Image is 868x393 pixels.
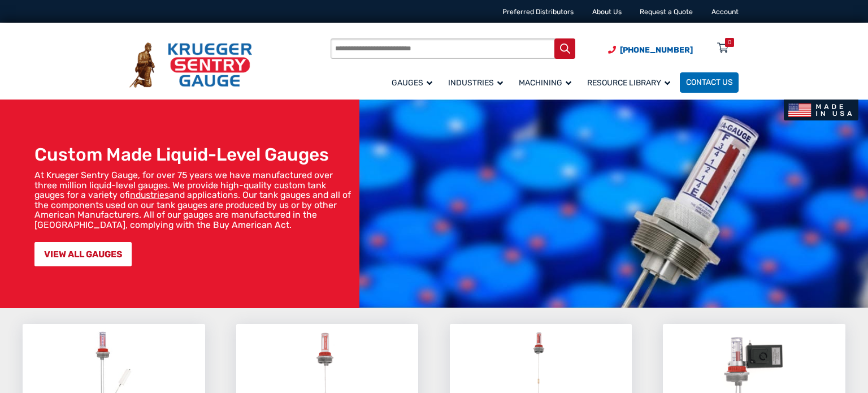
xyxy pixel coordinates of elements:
[728,38,731,47] div: 0
[34,144,354,166] h1: Custom Made Liquid-Level Gauges
[592,8,622,16] a: About Us
[784,100,858,120] img: Made In USA
[680,72,739,93] a: Contact Us
[711,8,739,16] a: Account
[34,242,132,266] a: VIEW ALL GAUGES
[129,42,252,88] img: Krueger Sentry Gauge
[34,170,354,230] p: At Krueger Sentry Gauge, for over 75 years we have manufactured over three million liquid-level g...
[686,78,733,88] span: Contact Us
[513,71,581,94] a: Machining
[130,189,169,200] a: industries
[608,44,693,56] a: Phone Number (920) 434-8860
[587,78,670,88] span: Resource Library
[519,78,571,88] span: Machining
[448,78,503,88] span: Industries
[620,45,693,55] span: [PHONE_NUMBER]
[502,8,574,16] a: Preferred Distributors
[581,71,680,94] a: Resource Library
[385,71,442,94] a: Gauges
[640,8,693,16] a: Request a Quote
[392,78,432,88] span: Gauges
[359,100,868,308] img: bg_hero_bannerksentry
[442,71,513,94] a: Industries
